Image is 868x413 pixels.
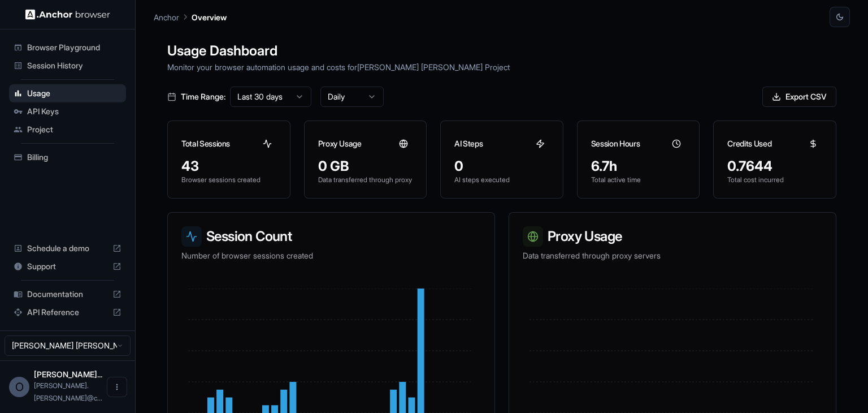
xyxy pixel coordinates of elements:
[27,307,108,318] span: API Reference
[27,289,108,300] span: Documentation
[27,124,121,135] span: Project
[154,11,179,23] p: Anchor
[34,381,102,402] span: omar.bolanos@cariai.com
[454,157,549,175] div: 0
[181,175,276,184] p: Browser sessions created
[318,157,413,175] div: 0 GB
[727,157,822,175] div: 0.7644
[454,138,483,149] h3: AI Steps
[762,87,836,107] button: Export CSV
[192,11,227,23] p: Overview
[727,175,822,184] p: Total cost incurred
[318,175,413,184] p: Data transferred through proxy
[9,257,126,276] div: Support
[523,226,822,247] h3: Proxy Usage
[27,88,121,99] span: Usage
[9,303,126,321] div: API Reference
[318,138,362,149] h3: Proxy Usage
[27,106,121,117] span: API Keys
[9,148,126,166] div: Billing
[454,175,549,184] p: AI steps executed
[727,138,771,149] h3: Credits Used
[181,157,276,175] div: 43
[167,41,836,61] h1: Usage Dashboard
[9,239,126,257] div: Schedule a demo
[591,175,686,184] p: Total active time
[27,152,121,163] span: Billing
[9,84,126,102] div: Usage
[9,377,29,397] div: O
[523,250,822,261] p: Data transferred through proxy servers
[181,250,481,261] p: Number of browser sessions created
[25,9,110,20] img: Anchor Logo
[27,243,108,254] span: Schedule a demo
[181,138,230,149] h3: Total Sessions
[181,91,225,102] span: Time Range:
[181,226,481,247] h3: Session Count
[27,42,121,53] span: Browser Playground
[591,157,686,175] div: 6.7h
[27,261,108,272] span: Support
[167,61,836,73] p: Monitor your browser automation usage and costs for [PERSON_NAME] [PERSON_NAME] Project
[107,377,127,397] button: Open menu
[591,138,640,149] h3: Session Hours
[9,102,126,121] div: API Keys
[154,11,227,23] nav: breadcrumb
[9,38,126,57] div: Browser Playground
[27,60,121,71] span: Session History
[34,369,102,379] span: Omar Fernando Bolaños Delgado
[9,285,126,303] div: Documentation
[9,121,126,139] div: Project
[9,57,126,75] div: Session History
